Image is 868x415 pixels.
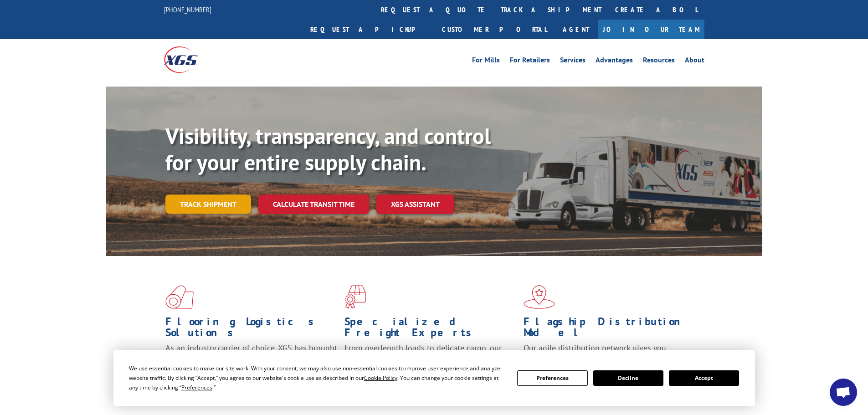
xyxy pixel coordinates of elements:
a: Resources [643,56,675,67]
b: Visibility, transparency, and control for your entire supply chain. [165,122,491,176]
a: Join Our Team [598,20,704,39]
div: We use essential cookies to make our site work. With your consent, we may also use non-essential ... [129,364,506,392]
a: For Retailers [510,56,550,67]
a: About [685,56,704,67]
div: Open chat [830,379,857,406]
span: Our agile distribution network gives you nationwide inventory management on demand. [524,343,691,364]
a: Agent [554,20,598,39]
a: Customer Portal [435,20,554,39]
h1: Flagship Distribution Model [524,316,696,343]
a: Advantages [596,56,633,67]
img: xgs-icon-total-supply-chain-intelligence-red [165,285,194,309]
button: Preferences [517,370,587,386]
a: [PHONE_NUMBER] [164,5,211,14]
button: Decline [593,370,663,386]
button: Accept [669,370,739,386]
a: Track shipment [165,195,251,214]
h1: Flooring Logistics Solutions [165,316,338,343]
a: Calculate transit time [258,195,369,214]
a: Request a pickup [303,20,435,39]
span: Cookie Policy [364,374,397,382]
h1: Specialized Freight Experts [344,316,517,343]
a: XGS ASSISTANT [376,195,454,214]
a: For Mills [472,56,500,67]
p: From overlength loads to delicate cargo, our experienced staff knows the best way to move your fr... [344,343,517,383]
img: xgs-icon-flagship-distribution-model-red [524,285,555,309]
div: Cookie Consent Prompt [113,350,755,406]
span: Preferences [181,384,212,391]
span: As an industry carrier of choice, XGS has brought innovation and dedication to flooring logistics... [165,343,337,375]
img: xgs-icon-focused-on-flooring-red [344,285,366,309]
a: Services [560,56,586,67]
